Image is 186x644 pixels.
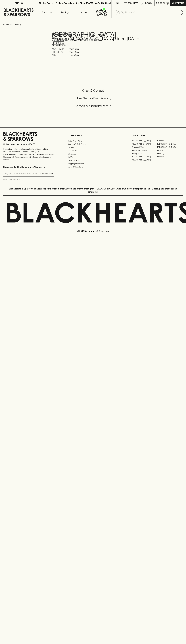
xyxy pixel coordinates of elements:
[3,165,54,169] p: Subscribe to The Blackhearts Newsletter
[172,2,184,5] p: Checkout
[74,6,93,18] a: Stores
[3,143,54,146] p: Sibling owned and run since [DATE]
[157,139,183,142] a: Braddon
[68,149,119,152] a: Contact Us
[80,11,87,14] p: Stores
[68,159,119,162] a: Privacy Policy
[29,153,54,155] strong: Liquor License #32064953
[157,149,183,152] a: Fitzroy
[132,149,157,152] a: [PERSON_NAME]
[68,162,119,165] a: Shipping Information
[42,11,47,14] p: Shop
[3,23,9,26] a: HOME
[132,152,157,155] a: Fitzroy North
[3,78,183,122] div: Call to action block
[3,148,54,161] p: It is against the law to sell or supply alcohol to, or to obtain alcohol on behalf of a person un...
[14,2,23,5] p: FIND US
[41,171,54,177] button: SUBSCRIBE
[3,178,54,181] p: We will never spam you
[132,139,157,142] a: [GEOGRAPHIC_DATA]
[132,155,157,158] a: [GEOGRAPHIC_DATA]
[157,155,183,158] a: Prahran
[128,2,138,5] p: Wishlist
[157,152,183,155] a: Geelong
[167,2,168,4] p: 0
[68,139,119,142] a: Bottle Drop FAQ's
[132,142,157,146] a: [GEOGRAPHIC_DATA]
[42,172,53,175] p: SUBSCRIBE
[68,146,119,149] a: Careers
[156,2,162,5] p: $0.00
[5,171,41,176] input: e.g. jane@blackheartsandsparrows.com.au
[37,6,56,18] button: Shop
[132,158,157,162] a: [GEOGRAPHIC_DATA]
[121,10,181,15] input: Try "Pinot noir"
[68,134,119,137] p: OTHER AREAS
[3,96,183,100] h5: Uber Same-Day Delivery
[5,187,181,193] p: Blackhearts & Sparrows acknowledges the traditional Custodians of land throughout [GEOGRAPHIC_DAT...
[3,104,183,108] h5: Across Melbourne Metro
[61,11,69,14] p: Tastings
[56,6,74,18] a: Tastings
[3,88,183,93] h5: Click & Collect
[157,142,183,146] a: [GEOGRAPHIC_DATA]
[68,143,119,146] a: Business & Bulk Gifting
[11,23,20,26] a: STORES
[68,152,119,155] a: Gift Cards
[145,2,152,5] p: Login
[132,146,157,149] a: Brunswick West
[132,134,183,137] p: OUR STORES
[157,146,183,149] a: [GEOGRAPHIC_DATA]
[68,156,119,159] a: FAQ's
[68,165,119,168] a: Terms & Conditions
